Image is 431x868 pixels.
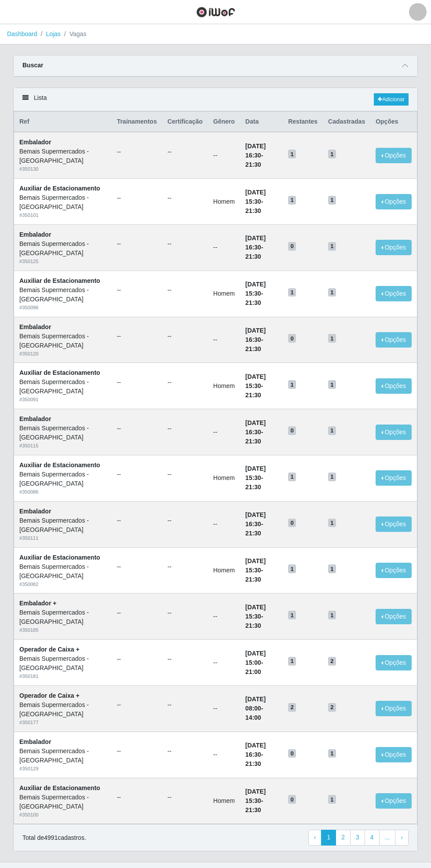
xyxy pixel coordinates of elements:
[19,350,106,358] div: # 350120
[376,378,412,394] button: Opções
[283,112,323,132] th: Restantes
[168,147,203,157] ul: --
[117,655,157,664] ul: --
[245,742,266,758] time: [DATE] 16:30
[112,112,162,132] th: Trainamentos
[168,608,203,618] ul: --
[245,281,266,297] time: [DATE] 15:30
[288,564,296,573] span: 1
[19,581,106,588] div: # 350082
[245,714,261,721] time: 14:00
[19,258,106,265] div: # 350125
[19,377,106,396] div: Bemais Supermercados - [GEOGRAPHIC_DATA]
[208,640,240,686] td: --
[288,749,296,758] span: 0
[245,511,266,527] time: [DATE] 16:30
[117,700,157,710] ul: --
[19,396,106,403] div: # 350091
[288,426,296,435] span: 0
[245,392,261,399] time: 21:30
[117,332,157,341] ul: --
[374,93,409,106] a: Adicionar
[168,239,203,249] ul: --
[288,795,296,804] span: 0
[208,112,240,132] th: Gênero
[245,299,261,306] time: 21:30
[117,793,157,802] ul: --
[245,511,266,537] strong: -
[245,696,266,712] time: [DATE] 08:00
[7,30,37,37] a: Dashboard
[323,112,370,132] th: Cadastradas
[14,88,417,111] div: Lista
[328,703,336,712] span: 2
[328,196,336,205] span: 1
[19,185,100,192] strong: Auxiliar de Estacionamento
[245,419,266,445] strong: -
[117,608,157,618] ul: --
[376,240,412,255] button: Opções
[328,150,336,158] span: 1
[245,234,266,260] strong: -
[168,516,203,525] ul: --
[245,788,266,813] strong: -
[208,455,240,501] td: Homem
[245,650,266,675] strong: -
[19,692,80,699] strong: Operador de Caixa +
[376,563,412,578] button: Opções
[288,150,296,158] span: 1
[46,30,60,37] a: Lojas
[245,604,266,629] strong: -
[245,253,261,260] time: 21:30
[19,516,106,535] div: Bemais Supermercados - [GEOGRAPHIC_DATA]
[19,239,106,258] div: Bemais Supermercados - [GEOGRAPHIC_DATA]
[14,112,112,132] th: Ref
[336,830,351,846] a: 2
[376,286,412,301] button: Opções
[395,830,409,846] a: Next
[245,530,261,537] time: 21:30
[376,655,412,670] button: Opções
[376,793,412,809] button: Opções
[117,747,157,756] ul: --
[168,793,203,802] ul: --
[117,378,157,387] ul: --
[245,327,266,343] time: [DATE] 16:30
[19,508,51,515] strong: Embalador
[168,700,203,710] ul: --
[288,657,296,666] span: 1
[376,425,412,440] button: Opções
[19,747,106,765] div: Bemais Supermercados - [GEOGRAPHIC_DATA]
[208,732,240,778] td: --
[19,231,51,238] strong: Embalador
[208,778,240,824] td: Homem
[328,795,336,804] span: 1
[376,609,412,624] button: Opções
[19,719,106,726] div: # 350177
[245,557,266,574] time: [DATE] 15:30
[19,323,51,330] strong: Embalador
[117,424,157,433] ul: --
[162,112,208,132] th: Certificação
[168,424,203,433] ul: --
[314,834,316,841] span: ‹
[168,332,203,341] ul: --
[245,234,266,251] time: [DATE] 16:30
[208,179,240,225] td: Homem
[208,501,240,547] td: --
[245,438,261,445] time: 21:30
[19,646,80,653] strong: Operador de Caixa +
[328,749,336,758] span: 1
[328,611,336,619] span: 1
[245,465,266,481] time: [DATE] 15:30
[370,112,417,132] th: Opções
[245,760,261,767] time: 21:30
[245,696,266,721] strong: -
[208,593,240,640] td: --
[245,650,266,666] time: [DATE] 15:00
[245,483,261,491] time: 21:30
[208,271,240,317] td: Homem
[19,424,106,442] div: Bemais Supermercados - [GEOGRAPHIC_DATA]
[19,673,106,680] div: # 350181
[117,286,157,295] ul: --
